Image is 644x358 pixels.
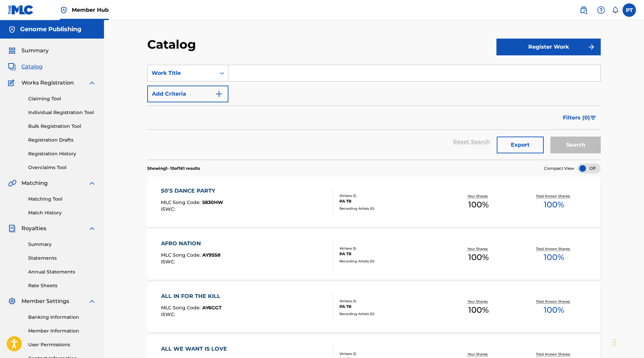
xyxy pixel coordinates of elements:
span: 100 % [468,304,489,316]
img: Summary [8,47,16,55]
div: PA TR [339,251,441,257]
a: SummarySummary [8,47,49,55]
div: Recording Artists ( 0 ) [339,311,441,316]
div: 50'S DANCE PARTY [161,187,223,195]
img: f7272a7cc735f4ea7f67.svg [587,43,595,51]
div: User Menu [623,3,636,17]
img: Member Settings [8,297,16,305]
div: Drag [612,333,616,353]
img: search [580,6,588,14]
a: Matching Tool [28,196,96,203]
h2: Catalog [147,37,199,52]
a: Summary [28,241,96,248]
span: 100 % [544,251,564,263]
p: Total Known Shares: [536,299,572,304]
img: Accounts [8,25,16,34]
img: 9d2ae6d4665cec9f34b9.svg [215,90,223,98]
span: Compact View [544,165,574,171]
span: 100 % [468,199,489,211]
div: ALL WE WANT IS LOVE [161,345,230,353]
span: Royalties [21,224,46,233]
button: Filters (0) [559,109,601,126]
form: Search Form [147,65,601,160]
p: Total Known Shares: [536,194,572,199]
a: Overclaims Tool [28,164,96,171]
button: Add Criteria [147,86,228,102]
a: Member Information [28,327,96,335]
img: expand [88,79,96,87]
div: Writers ( 1 ) [339,246,441,251]
p: Total Known Shares: [536,246,572,251]
a: Registration Drafts [28,137,96,144]
iframe: Chat Widget [610,326,644,358]
img: help [597,6,605,14]
span: AY95S8 [202,252,220,258]
span: AY6GGT [202,305,222,311]
a: AFRO NATIONMLC Song Code:AY95S8ISWC:Writers (1)PA TRRecording Artists (0)Your Shares:100%Total Kn... [147,229,601,280]
button: Export [497,137,544,153]
a: Statements [28,255,96,262]
a: Public Search [577,3,590,17]
a: CatalogCatalog [8,63,43,71]
p: Showing 1 - 10 of 161 results [147,165,200,171]
span: 5830HW [202,199,223,205]
h5: Genome Publishing [20,25,82,33]
a: Bulk Registration Tool [28,123,96,130]
img: Catalog [8,63,16,71]
img: Works Registration [8,79,17,87]
span: Summary [21,47,49,55]
span: Works Registration [21,79,74,87]
span: Member Hub [72,6,109,14]
a: Individual Registration Tool [28,109,96,116]
span: MLC Song Code : [161,199,202,205]
img: MLC Logo [8,5,34,15]
span: 100 % [544,304,564,316]
a: Registration History [28,150,96,157]
div: Writers ( 1 ) [339,193,441,198]
div: Work Title [152,69,212,77]
div: Recording Artists ( 0 ) [339,259,441,264]
img: Royalties [8,224,16,233]
p: Total Known Shares: [536,352,572,357]
span: MLC Song Code : [161,305,202,311]
div: PA TR [339,198,441,204]
img: Top Rightsholder [60,6,68,14]
span: Filters ( 0 ) [563,114,590,122]
p: Your Shares: [468,352,490,357]
span: MLC Song Code : [161,252,202,258]
div: Recording Artists ( 0 ) [339,206,441,211]
div: Writers ( 1 ) [339,351,441,356]
a: Match History [28,209,96,216]
span: Member Settings [21,297,69,305]
span: ISWC : [161,311,177,317]
div: Notifications [612,7,619,13]
a: 50'S DANCE PARTYMLC Song Code:5830HWISWC:Writers (1)PA TRRecording Artists (0)Your Shares:100%Tot... [147,177,601,227]
img: expand [88,179,96,187]
span: 100 % [544,199,564,211]
div: PA TR [339,304,441,310]
button: Register Work [496,39,601,55]
span: ISWC : [161,259,177,265]
p: Your Shares: [468,194,490,199]
a: Claiming Tool [28,95,96,102]
img: expand [88,297,96,305]
a: ALL IN FOR THE KILLMLC Song Code:AY6GGTISWC:Writers (1)PA TRRecording Artists (0)Your Shares:100%... [147,282,601,333]
div: AFRO NATION [161,240,220,248]
a: Rate Sheets [28,282,96,289]
img: Matching [8,179,16,187]
img: expand [88,224,96,233]
p: Your Shares: [468,299,490,304]
div: ALL IN FOR THE KILL [161,292,224,300]
div: Writers ( 1 ) [339,299,441,304]
p: Your Shares: [468,246,490,251]
span: Matching [21,179,48,187]
a: User Permissions [28,341,96,348]
a: Banking Information [28,314,96,321]
a: Annual Statements [28,268,96,275]
span: ISWC : [161,206,177,212]
span: Catalog [21,63,43,71]
iframe: Resource Center [625,242,644,297]
img: filter [590,116,596,120]
span: 100 % [468,251,489,263]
